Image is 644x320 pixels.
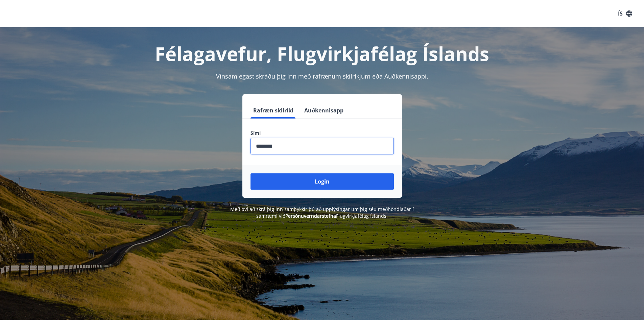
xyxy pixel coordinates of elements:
[614,7,636,20] button: ÍS
[216,72,428,80] span: Vinsamlegast skráðu þig inn með rafrænum skilríkjum eða Auðkennisappi.
[285,213,336,219] a: Persónuverndarstefna
[251,173,394,190] button: Login
[251,130,394,136] label: Sími
[302,102,346,119] button: Auðkennisapp
[87,41,557,66] h1: Félagavefur, Flugvirkjafélag Íslands
[230,206,414,219] span: Með því að skrá þig inn samþykkir þú að upplýsingar um þig séu meðhöndlaðar í samræmi við Flugvir...
[251,102,296,119] button: Rafræn skilríki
